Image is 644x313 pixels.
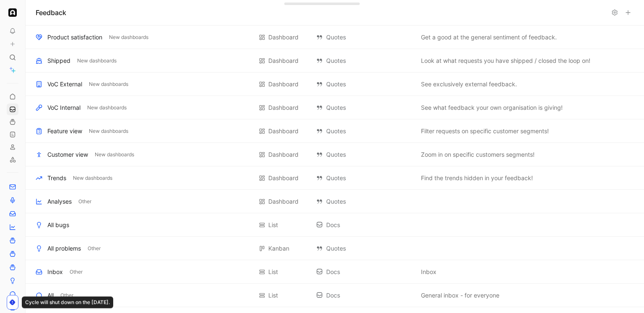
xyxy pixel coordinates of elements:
button: Zoom in on specific customers segments! [419,150,536,160]
div: Docs [316,290,413,300]
span: New dashboards [89,127,128,135]
div: All problemsOtherKanban QuotesView actions [26,237,644,260]
span: New dashboards [77,57,117,65]
div: Quotes [316,79,413,89]
span: New dashboards [87,103,127,112]
span: New dashboards [95,150,134,159]
span: Inbox [421,267,436,277]
span: Zoom in on specific customers segments! [421,150,535,160]
div: ShippedNew dashboardsDashboard QuotesLook at what requests you have shipped / closed the loop on!... [26,49,644,72]
button: General inbox - for everyone [419,290,501,300]
div: Quotes [316,56,413,66]
button: New dashboards [71,174,114,182]
span: General inbox - for everyone [421,290,499,300]
span: Filter requests on specific customer segments! [421,126,549,136]
span: Other [70,268,83,276]
div: Shipped [47,56,70,66]
span: Other [78,197,91,206]
div: Dashboard [268,126,299,136]
div: InboxOtherList DocsInboxView actions [26,260,644,284]
button: New dashboards [75,57,118,65]
button: New dashboards [107,34,150,41]
button: New dashboards [87,80,130,88]
button: See exclusively external feedback. [419,79,519,89]
div: Trends [47,173,66,183]
div: Dashboard [268,79,299,89]
div: Dashboard [268,103,299,113]
div: Feature view [47,126,82,136]
div: Product satisfactionNew dashboardsDashboard QuotesGet a good at the general sentiment of feedback... [26,26,644,49]
div: Dashboard [268,56,299,66]
div: Dashboard [268,150,299,160]
div: AnalysesOtherDashboard QuotesView actions [26,190,644,213]
span: Other [60,291,73,300]
button: Other [86,245,102,252]
div: Product satisfaction [47,32,102,42]
span: See exclusively external feedback. [421,79,517,89]
span: Look at what requests you have shipped / closed the loop on! [421,56,590,66]
span: See what feedback your own organisation is giving! [421,103,563,113]
div: Cycle will shut down on the [DATE]. [22,297,113,308]
span: Find the trends hidden in your feedback! [421,173,533,183]
button: Look at what requests you have shipped / closed the loop on! [419,56,592,66]
div: Quotes [316,173,413,183]
div: Dashboard [268,173,299,183]
button: Other [68,268,84,276]
div: All bugs [47,220,69,230]
span: Get a good at the general sentiment of feedback. [421,32,557,42]
div: All [47,290,54,300]
div: Docs [316,267,413,277]
div: List [268,220,278,230]
button: Other [59,292,75,299]
div: Docs [316,220,413,230]
div: VoC ExternalNew dashboardsDashboard QuotesSee exclusively external feedback.View actions [26,72,644,96]
div: Quotes [316,103,413,113]
div: List [268,290,278,300]
h1: Feedback [36,8,66,18]
span: New dashboards [89,80,128,88]
div: VoC Internal [47,103,80,113]
div: Quotes [316,243,413,254]
button: Get a good at the general sentiment of feedback. [419,32,558,42]
span: New dashboards [73,174,112,182]
button: Ada [7,7,18,18]
button: New dashboards [86,104,128,111]
div: All bugsList DocsView actions [26,213,644,237]
div: Customer view [47,150,88,160]
button: New dashboards [87,127,130,135]
div: Inbox [47,267,63,277]
button: See what feedback your own organisation is giving! [419,103,564,113]
div: Quotes [316,197,413,207]
div: Feature viewNew dashboardsDashboard QuotesFilter requests on specific customer segments!View actions [26,119,644,143]
div: Quotes [316,150,413,160]
div: VoC External [47,79,82,89]
button: Other [77,198,93,205]
button: Find the trends hidden in your feedback! [419,173,535,183]
div: Customer viewNew dashboardsDashboard QuotesZoom in on specific customers segments!View actions [26,143,644,166]
img: Ada [8,8,17,17]
div: List [268,267,278,277]
div: Quotes [316,126,413,136]
button: Filter requests on specific customer segments! [419,126,551,136]
div: Dashboard [268,197,299,207]
div: AllOtherList DocsGeneral inbox - for everyoneView actions [26,284,644,307]
div: Analyses [47,197,72,207]
div: TrendsNew dashboardsDashboard QuotesFind the trends hidden in your feedback!View actions [26,166,644,190]
button: New dashboards [93,151,136,158]
div: Quotes [316,32,413,42]
div: Kanban [268,243,289,254]
span: New dashboards [109,33,148,41]
span: Other [88,244,101,253]
div: Dashboard [268,32,299,42]
div: VoC InternalNew dashboardsDashboard QuotesSee what feedback your own organisation is giving!View ... [26,96,644,119]
div: All problems [47,243,81,254]
button: Inbox [419,267,438,277]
